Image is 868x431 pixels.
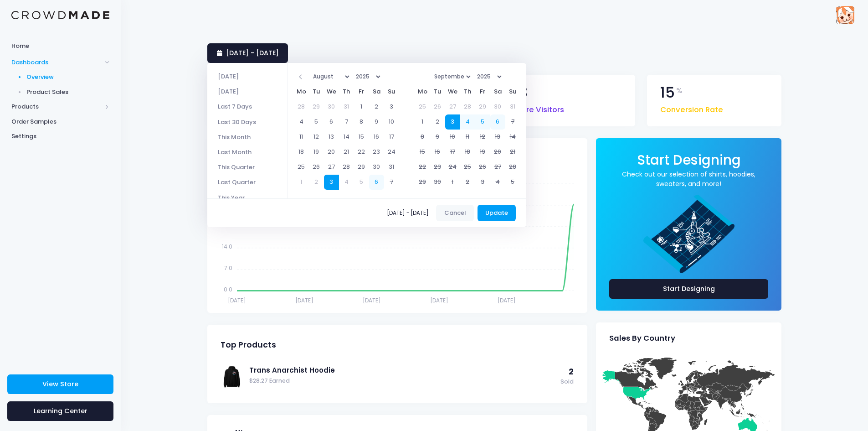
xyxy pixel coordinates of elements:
[475,114,490,130] td: 5
[460,130,475,145] td: 11
[224,264,232,272] tspan: 7.0
[436,205,474,221] button: Cancel
[660,100,723,116] span: Conversion Rate
[309,130,324,145] td: 12
[207,69,287,84] li: [DATE]
[384,130,399,145] td: 17
[369,175,384,190] td: 6
[505,145,520,160] td: 21
[324,114,339,130] td: 6
[7,401,113,421] a: Learning Center
[369,99,384,114] td: 2
[369,145,384,160] td: 23
[569,366,574,377] span: 2
[415,130,430,145] td: 8
[676,85,683,96] span: %
[490,84,505,99] th: Sa
[309,84,324,99] th: Tu
[294,84,309,99] th: Mo
[384,145,399,160] td: 24
[490,114,505,130] td: 6
[460,99,475,114] td: 28
[339,130,354,145] td: 14
[384,175,399,190] td: 7
[224,286,232,293] tspan: 0.0
[415,175,430,190] td: 29
[609,334,675,343] span: Sales By Country
[309,160,324,175] td: 26
[324,99,339,114] td: 30
[445,175,460,190] td: 1
[222,221,232,229] tspan: 21.0
[430,175,445,190] td: 30
[460,145,475,160] td: 18
[490,130,505,145] td: 13
[490,160,505,175] td: 27
[415,114,430,130] td: 1
[609,170,768,189] a: Check out our selection of shirts, hoodies, sweaters, and more!
[384,84,399,99] th: Su
[505,175,520,190] td: 5
[354,160,369,175] td: 29
[354,145,369,160] td: 22
[324,84,339,99] th: We
[11,58,102,67] span: Dashboards
[309,99,324,114] td: 29
[505,130,520,145] td: 14
[384,99,399,114] td: 3
[415,145,430,160] td: 15
[475,175,490,190] td: 3
[309,175,324,190] td: 2
[207,145,287,160] li: Last Month
[207,114,287,130] li: Last 30 Days
[445,130,460,145] td: 10
[26,88,110,97] span: Product Sales
[207,175,287,190] li: Last Quarter
[445,84,460,99] th: We
[430,84,445,99] th: Tu
[478,205,516,221] button: Update
[11,132,109,141] span: Settings
[387,210,432,216] span: [DATE] - [DATE]
[637,158,741,167] a: Start Designing
[339,175,354,190] td: 4
[514,100,564,116] span: Store Visitors
[460,160,475,175] td: 25
[430,130,445,145] td: 9
[384,114,399,130] td: 10
[339,99,354,114] td: 31
[505,84,520,99] th: Su
[294,160,309,175] td: 25
[430,114,445,130] td: 2
[490,145,505,160] td: 20
[369,160,384,175] td: 30
[445,145,460,160] td: 17
[354,175,369,190] td: 5
[294,114,309,130] td: 4
[836,6,854,24] img: User
[11,102,102,111] span: Products
[430,296,448,304] tspan: [DATE]
[7,374,113,394] a: View Store
[475,84,490,99] th: Fr
[249,365,556,375] a: Trans Anarchist Hoodie
[369,114,384,130] td: 9
[609,279,768,299] a: Start Designing
[354,130,369,145] td: 15
[369,84,384,99] th: Sa
[354,99,369,114] td: 1
[660,85,675,100] span: 15
[430,145,445,160] td: 16
[221,340,276,350] span: Top Products
[369,130,384,145] td: 16
[475,145,490,160] td: 19
[415,84,430,99] th: Mo
[324,160,339,175] td: 27
[294,175,309,190] td: 1
[560,378,574,386] span: Sold
[460,175,475,190] td: 2
[249,377,556,385] span: $28.27 Earned
[475,160,490,175] td: 26
[415,99,430,114] td: 25
[363,296,381,304] tspan: [DATE]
